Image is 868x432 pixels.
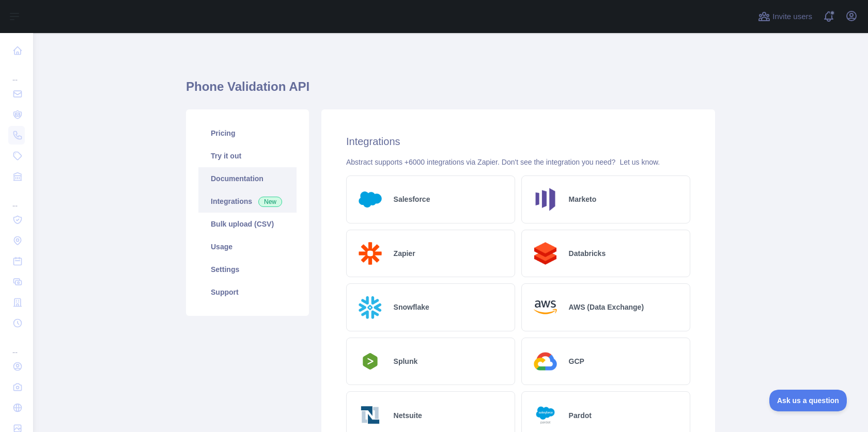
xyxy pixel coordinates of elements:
img: Logo [355,292,385,323]
a: Integrations New [198,190,297,213]
a: Usage [198,235,297,258]
img: Logo [530,400,561,430]
iframe: Toggle Customer Support [769,390,847,411]
div: ... [8,188,25,209]
h2: Integrations [346,134,690,149]
h2: GCP [569,356,584,366]
span: Invite users [772,11,812,23]
h2: Marketo [569,194,597,204]
div: ... [8,62,25,83]
a: Documentation [198,167,297,190]
a: Try it out [198,145,297,167]
a: Pricing [198,122,297,145]
a: Support [198,281,297,303]
img: Logo [530,184,561,215]
h2: Splunk [394,356,418,366]
h2: Pardot [569,410,592,421]
button: Invite users [756,8,814,25]
h2: Netsuite [394,410,422,421]
img: Logo [355,400,385,430]
h2: AWS (Data Exchange) [569,302,644,312]
a: Let us know. [619,158,660,166]
a: Settings [198,258,297,281]
img: Logo [530,346,561,377]
h1: Phone Validation API [186,78,715,103]
h2: Snowflake [394,302,429,312]
img: Logo [530,238,561,269]
img: Logo [530,292,561,323]
img: Logo [355,350,385,373]
img: Logo [355,184,385,215]
span: New [258,197,282,207]
h2: Databricks [569,248,606,259]
img: Logo [355,238,385,269]
h2: Zapier [394,248,415,259]
div: ... [8,334,25,355]
h2: Salesforce [394,194,430,204]
a: Bulk upload (CSV) [198,213,297,235]
div: Abstract supports +6000 integrations via Zapier. Don't see the integration you need? [346,157,690,167]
